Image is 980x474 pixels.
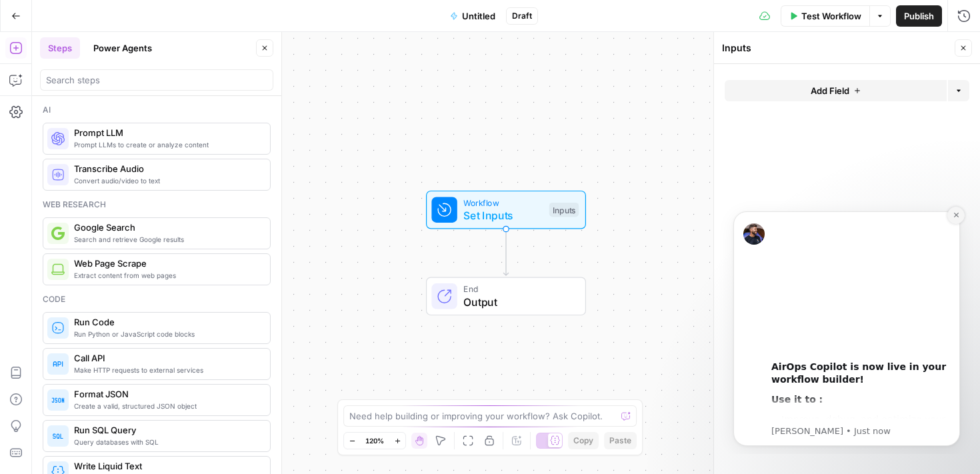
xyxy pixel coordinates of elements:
[573,435,593,447] span: Copy
[463,294,572,310] span: Output
[811,84,849,97] span: Add Field
[74,401,259,411] span: Create a valid, structured JSON object
[85,37,160,59] button: Power Agents
[896,5,942,27] button: Publish
[713,199,980,454] iframe: Intercom notifications message
[74,315,259,329] span: Run Code
[74,459,259,473] span: Write Liquid Text
[74,329,259,339] span: Run Python or JavaScript code blocks
[74,437,259,447] span: Query databases with SQL
[604,432,637,449] button: Paste
[722,41,951,55] div: Inputs
[904,9,934,23] span: Publish
[74,387,259,401] span: Format JSON
[74,270,259,281] span: Extract content from web pages
[462,9,495,23] span: Untitled
[463,283,572,295] span: End
[365,435,384,446] span: 120%
[382,191,630,229] div: WorkflowSet InputsInputs
[74,139,259,150] span: Prompt LLMs to create or analyze content
[43,199,271,211] div: Web research
[463,196,543,209] span: Workflow
[74,175,259,186] span: Convert audio/video to text
[43,104,271,116] div: Ai
[74,351,259,365] span: Call API
[43,293,271,305] div: Code
[74,423,259,437] span: Run SQL Query
[74,126,259,139] span: Prompt LLM
[382,277,630,316] div: EndOutput
[568,432,599,449] button: Copy
[463,207,543,223] span: Set Inputs
[74,221,259,234] span: Google Search
[74,162,259,175] span: Transcribe Audio
[512,10,532,22] span: Draft
[503,229,508,276] g: Edge from start to end
[74,257,259,270] span: Web Page Scrape
[725,80,947,101] button: Add Field
[781,5,869,27] button: Test Workflow
[801,9,861,23] span: Test Workflow
[609,435,631,447] span: Paste
[549,203,579,217] div: Inputs
[74,234,259,245] span: Search and retrieve Google results
[74,365,259,375] span: Make HTTP requests to external services
[46,73,267,87] input: Search steps
[40,37,80,59] button: Steps
[442,5,503,27] button: Untitled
